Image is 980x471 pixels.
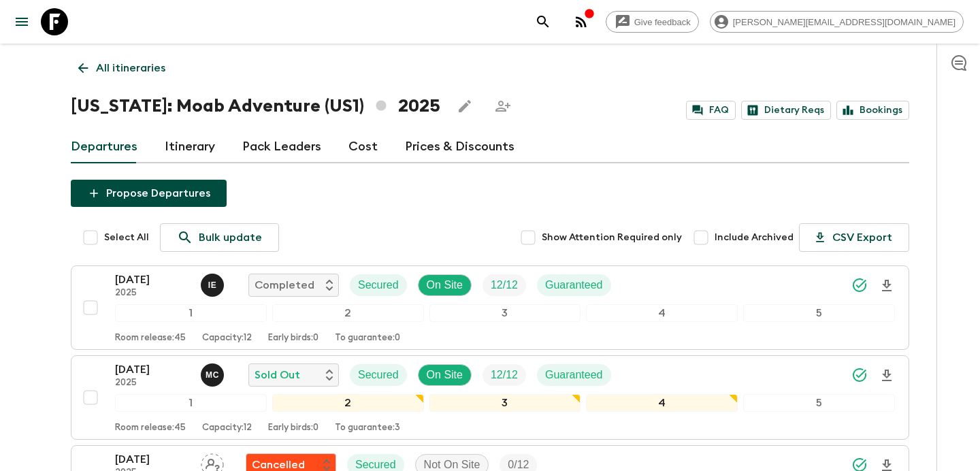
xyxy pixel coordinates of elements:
[491,367,518,383] p: 12 / 12
[201,363,227,387] button: MC
[71,93,440,120] h1: [US_STATE]: Moab Adventure (US1) 2025
[350,274,407,296] div: Secured
[71,180,227,207] button: Propose Departures
[335,423,400,434] p: To guarantee: 3
[255,367,300,383] p: Sold Out
[268,333,318,344] p: Early birds: 0
[851,277,868,293] svg: Synced Successfully
[115,394,267,412] div: 1
[725,17,963,27] span: [PERSON_NAME][EMAIL_ADDRESS][DOMAIN_NAME]
[586,304,738,322] div: 4
[115,272,190,288] p: [DATE]
[115,304,267,322] div: 1
[545,277,603,293] p: Guaranteed
[115,378,190,389] p: 2025
[160,223,279,252] a: Bulk update
[199,229,262,246] p: Bulk update
[606,11,699,33] a: Give feedback
[427,277,463,293] p: On Site
[255,277,314,293] p: Completed
[743,304,895,322] div: 5
[418,364,472,386] div: On Site
[202,423,252,434] p: Capacity: 12
[104,231,149,244] span: Select All
[268,423,318,434] p: Early birds: 0
[483,274,526,296] div: Trip Fill
[335,333,400,344] p: To guarantee: 0
[206,370,219,380] p: M C
[348,131,378,163] a: Cost
[272,394,424,412] div: 2
[165,131,215,163] a: Itinerary
[242,131,321,163] a: Pack Leaders
[272,304,424,322] div: 2
[115,288,190,299] p: 2025
[115,361,190,378] p: [DATE]
[879,368,895,384] svg: Download Onboarding
[358,277,399,293] p: Secured
[710,11,964,33] div: [PERSON_NAME][EMAIL_ADDRESS][DOMAIN_NAME]
[429,304,581,322] div: 3
[115,423,186,434] p: Room release: 45
[489,93,517,120] span: Share this itinerary
[427,367,463,383] p: On Site
[202,333,252,344] p: Capacity: 12
[115,451,190,468] p: [DATE]
[201,457,224,468] span: Assign pack leader
[627,17,698,27] span: Give feedback
[96,60,165,76] p: All itineraries
[483,364,526,386] div: Trip Fill
[879,278,895,294] svg: Download Onboarding
[743,394,895,412] div: 5
[836,101,909,120] a: Bookings
[71,54,173,82] a: All itineraries
[418,274,472,296] div: On Site
[71,355,909,440] button: [DATE]2025Megan ChinworthSold OutSecuredOn SiteTrip FillGuaranteed12345Room release:45Capacity:12...
[201,368,227,378] span: Megan Chinworth
[741,101,831,120] a: Dietary Reqs
[201,278,227,289] span: Issam El-Hadri
[715,231,794,244] span: Include Archived
[529,8,557,35] button: search adventures
[71,265,909,350] button: [DATE]2025Issam El-HadriCompletedSecuredOn SiteTrip FillGuaranteed12345Room release:45Capacity:12...
[491,277,518,293] p: 12 / 12
[542,231,682,244] span: Show Attention Required only
[545,367,603,383] p: Guaranteed
[405,131,514,163] a: Prices & Discounts
[799,223,909,252] button: CSV Export
[686,101,736,120] a: FAQ
[451,93,478,120] button: Edit this itinerary
[350,364,407,386] div: Secured
[851,367,868,383] svg: Synced Successfully
[429,394,581,412] div: 3
[115,333,186,344] p: Room release: 45
[586,394,738,412] div: 4
[8,8,35,35] button: menu
[71,131,137,163] a: Departures
[358,367,399,383] p: Secured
